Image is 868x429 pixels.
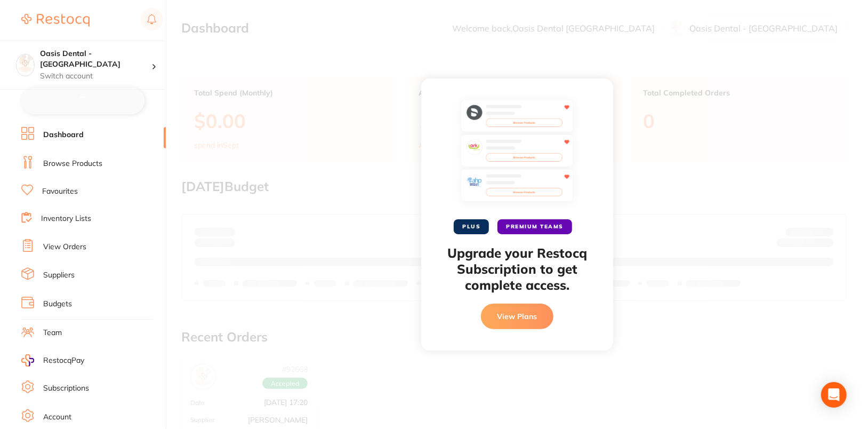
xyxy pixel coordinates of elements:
button: View Plans [481,304,553,329]
a: Favourites [42,186,78,197]
span: RestocqPay [43,355,84,366]
h2: Upgrade your Restocq Subscription to get complete access. [443,245,592,293]
a: Browse Products [43,158,102,169]
a: Budgets [43,299,72,309]
a: Restocq Logo [21,8,90,33]
a: Team [43,328,62,338]
img: Restocq Logo [21,14,90,27]
a: View Orders [43,242,86,252]
a: RestocqPay [21,354,84,367]
p: Switch account [40,71,151,82]
div: Open Intercom Messenger [821,382,847,408]
span: PLUS [454,219,489,234]
span: PREMIUM TEAMS [497,219,572,234]
img: RestocqPay [21,354,34,367]
a: Dashboard [43,130,84,140]
a: Subscriptions [43,383,89,394]
img: favourites-preview.svg [461,100,573,206]
a: Inventory Lists [41,213,91,224]
a: Suppliers [43,270,75,281]
h4: Oasis Dental - Brighton [40,49,151,69]
a: Account [43,412,71,423]
img: Oasis Dental - Brighton [17,54,34,72]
